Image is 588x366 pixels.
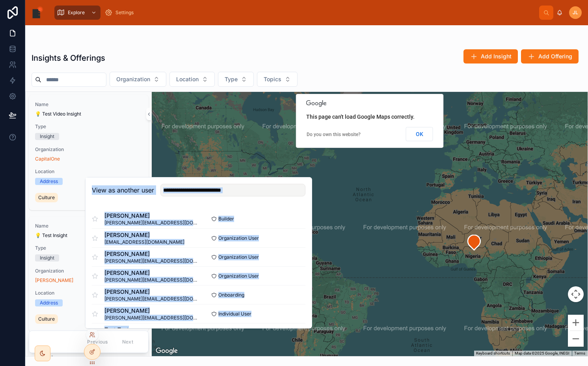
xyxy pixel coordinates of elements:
span: Organization User [218,235,259,241]
button: Map camera controls [568,286,584,302]
a: Settings [102,6,139,20]
a: Explore [54,6,100,20]
span: [PERSON_NAME][EMAIL_ADDRESS][DOMAIN_NAME] [104,277,199,283]
span: Organization User [218,254,259,260]
button: Select Button [169,72,215,87]
a: Name💡 Test Video InsightTypeInsightOrganizationCapitalOneLocationAddressCulture [29,95,149,210]
div: Insight [40,133,54,140]
span: [PERSON_NAME][EMAIL_ADDRESS][DOMAIN_NAME] [104,296,199,302]
button: Zoom in [568,315,584,331]
span: 💡 Test Video Insight [35,111,142,117]
a: [PERSON_NAME] [35,277,73,284]
div: scrollable content [50,4,539,21]
a: Do you own this website? [307,132,361,137]
button: Keyboard shortcuts [476,351,510,356]
span: Location [35,168,142,175]
button: Select Button [110,72,166,87]
span: [PERSON_NAME][EMAIL_ADDRESS][DOMAIN_NAME] [104,220,199,226]
span: Organization [116,75,150,83]
span: Type [225,75,238,83]
span: Test Test [104,326,184,334]
span: Name [35,223,142,229]
h2: View as another user [92,185,154,195]
div: Address [40,178,58,185]
span: This page can't load Google Maps correctly. [306,114,415,120]
a: CapitalOne [35,156,60,162]
button: Add Insight [463,49,518,63]
span: 💡 Test Insight [35,232,142,239]
button: OK [406,127,433,141]
span: Type [35,123,142,130]
span: [PERSON_NAME] [104,212,199,220]
span: Builder [218,216,234,222]
h1: Insights & Offerings [32,52,105,63]
span: Explore [68,9,85,16]
span: Culture [38,194,55,201]
a: Name💡 Test InsightTypeInsightOrganization[PERSON_NAME]LocationAddressCulture [29,217,149,332]
span: Organization [35,268,142,274]
span: Culture [38,316,55,322]
button: Select Button [218,72,254,87]
span: [PERSON_NAME] [104,231,184,239]
span: Organization [35,146,142,153]
span: Name [35,101,142,108]
span: [PERSON_NAME] [104,269,199,277]
span: JL [573,9,578,16]
span: Add Offering [538,52,572,60]
button: Zoom out [568,331,584,347]
span: Onboarding [218,292,244,298]
div: Address [40,299,58,306]
span: Location [35,290,142,296]
span: [PERSON_NAME] [104,250,199,258]
span: [PERSON_NAME][EMAIL_ADDRESS][DOMAIN_NAME] [104,258,199,264]
span: Type [35,245,142,251]
span: Organization User [218,273,259,279]
button: Select Button [257,72,298,87]
span: [EMAIL_ADDRESS][DOMAIN_NAME] [104,239,184,245]
button: Add Offering [521,49,579,63]
span: [PERSON_NAME] [104,288,199,296]
span: Individual User [218,311,251,317]
div: Insight [40,254,54,261]
span: Topics [264,75,281,83]
span: Add Insight [481,52,512,60]
img: Google [154,346,180,356]
span: Map data ©2025 Google, INEGI [515,351,569,355]
span: Settings [115,9,134,16]
img: App logo [32,6,44,19]
span: [PERSON_NAME] [104,307,199,315]
span: Location [176,75,199,83]
span: [PERSON_NAME][EMAIL_ADDRESS][DOMAIN_NAME] [104,315,199,321]
a: Open this area in Google Maps (opens a new window) [154,346,180,356]
a: Terms (opens in new tab) [574,351,585,355]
